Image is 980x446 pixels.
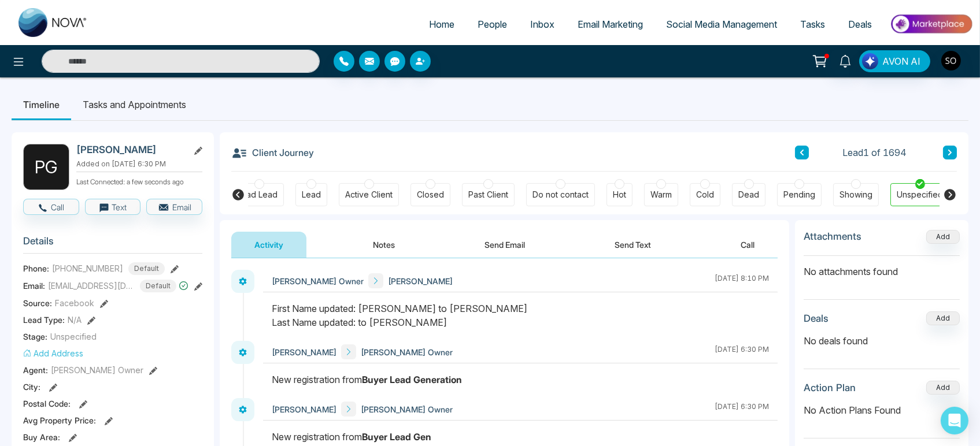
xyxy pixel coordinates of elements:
span: [EMAIL_ADDRESS][DOMAIN_NAME] [48,280,135,292]
button: Call [718,232,778,258]
li: Timeline [12,89,71,120]
span: [PHONE_NUMBER] [52,262,123,274]
h2: [PERSON_NAME] [76,144,184,155]
p: Added on [DATE] 6:30 PM [76,159,202,169]
span: Email Marketing [578,18,643,30]
button: Send Text [591,232,674,258]
button: Add Address [23,347,83,359]
span: N/A [68,314,82,326]
h3: Deals [804,313,829,324]
div: Cold [696,189,714,200]
div: Warm [650,189,672,200]
a: Home [417,13,466,35]
a: Social Media Management [654,13,789,35]
li: Tasks and Appointments [71,89,198,120]
h3: Attachments [804,231,861,242]
span: [PERSON_NAME] [272,346,336,358]
p: Last Connected: a few seconds ago [76,174,202,187]
button: Email [146,199,202,215]
button: Add [926,381,960,395]
span: Default [128,262,165,275]
button: Notes [350,232,418,258]
div: [DATE] 6:30 PM [715,344,769,359]
div: Unspecified [897,189,943,200]
span: [PERSON_NAME] Owner [361,403,453,415]
div: Bad Lead [241,189,278,200]
span: [PERSON_NAME] [272,403,336,415]
button: Add [926,311,960,325]
img: User Avatar [941,51,961,70]
a: Tasks [789,13,837,35]
div: Closed [417,189,444,200]
div: Pending [783,189,815,200]
button: Add [926,230,960,244]
span: [PERSON_NAME] Owner [361,346,453,358]
span: Home [429,18,454,30]
p: No deals found [804,334,960,348]
div: Active Client [345,189,393,200]
a: Deals [837,13,883,35]
span: Social Media Management [666,18,777,30]
span: [PERSON_NAME] Owner [272,275,364,287]
span: Unspecified [50,330,97,343]
span: Buy Area : [23,431,60,443]
div: Past Client [468,189,508,200]
div: Open Intercom Messenger [941,407,968,434]
a: People [466,13,519,35]
span: [PERSON_NAME] [388,275,453,287]
span: Stage: [23,330,47,343]
span: Source: [23,297,52,309]
h3: Action Plan [804,382,856,393]
img: Lead Flow [862,53,878,69]
span: Avg Property Price : [23,414,96,426]
div: [DATE] 8:10 PM [715,273,769,288]
span: City : [23,381,40,393]
div: [DATE] 6:30 PM [715,402,769,417]
span: Tasks [800,18,825,30]
a: Inbox [519,13,566,35]
span: Email: [23,280,45,292]
button: Send Email [461,232,548,258]
h3: Client Journey [231,144,314,161]
div: Do not contact [532,189,589,200]
button: AVON AI [859,50,930,72]
button: Activity [231,232,306,258]
div: P G [23,144,69,190]
span: Phone: [23,262,49,274]
h3: Details [23,235,202,253]
div: Showing [840,189,872,200]
a: Email Marketing [566,13,654,35]
img: Nova CRM Logo [19,8,88,37]
p: No attachments found [804,256,960,278]
span: People [478,18,507,30]
span: Postal Code : [23,397,71,410]
span: Deals [848,18,872,30]
span: Add [926,231,960,241]
span: Inbox [530,18,554,30]
span: Default [140,280,176,292]
p: No Action Plans Found [804,403,960,417]
span: [PERSON_NAME] Owner [51,364,143,376]
button: Call [23,199,79,215]
span: Agent: [23,364,48,376]
img: Market-place.gif [889,11,973,37]
span: AVON AI [882,54,920,68]
button: Text [85,199,141,215]
div: Dead [738,189,759,200]
span: Facebook [55,297,94,309]
div: Hot [613,189,626,200]
div: Lead [302,189,321,200]
span: Lead 1 of 1694 [842,146,907,159]
span: Lead Type: [23,314,65,326]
